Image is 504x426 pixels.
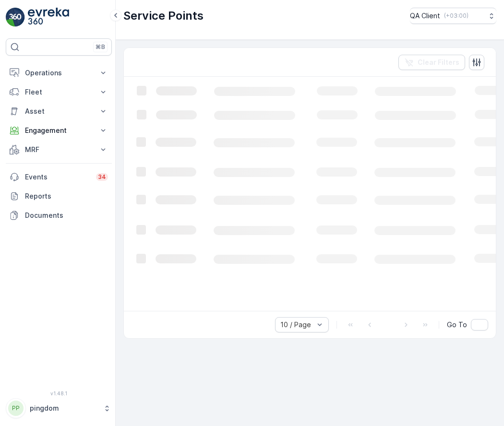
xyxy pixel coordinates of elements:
button: Clear Filters [398,55,465,70]
a: Documents [6,206,112,225]
p: Fleet [25,87,93,97]
a: Events34 [6,167,112,187]
p: Documents [25,211,108,220]
p: Asset [25,106,93,116]
p: Clear Filters [418,58,459,67]
img: logo_light-DOdMpM7g.png [28,8,69,27]
p: Operations [25,68,93,78]
p: Service Points [123,8,204,24]
button: PPpingdom [6,398,112,418]
p: Events [25,172,90,182]
p: ( +03:00 ) [444,12,468,20]
p: ⌘B [96,43,105,51]
p: QA Client [410,11,440,21]
button: Engagement [6,121,112,140]
div: PP [8,401,24,416]
img: logo [6,8,25,27]
p: MRF [25,145,93,154]
button: MRF [6,140,112,159]
button: Asset [6,102,112,121]
button: Operations [6,63,112,83]
p: Engagement [25,126,93,135]
button: Fleet [6,83,112,102]
button: QA Client(+03:00) [410,8,496,24]
p: 34 [98,173,106,181]
p: pingdom [30,403,98,413]
p: Reports [25,191,108,201]
span: v 1.48.1 [6,390,112,396]
span: Go To [447,320,467,330]
a: Reports [6,187,112,206]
